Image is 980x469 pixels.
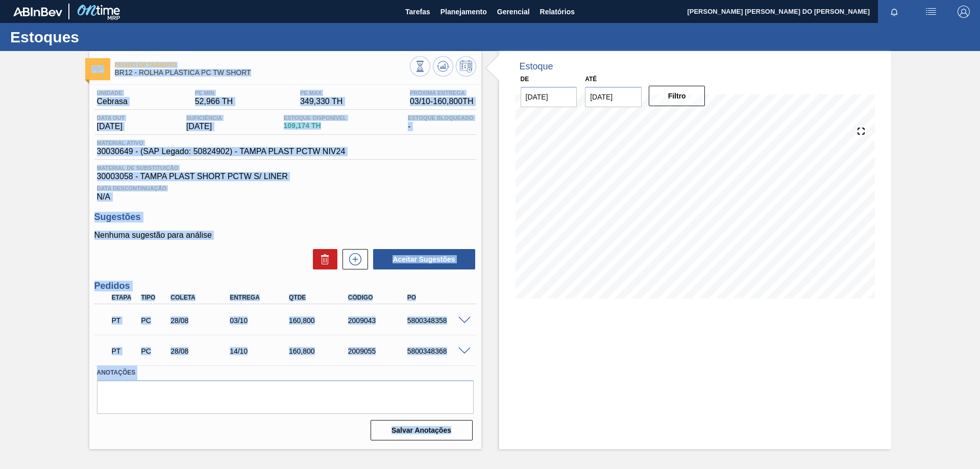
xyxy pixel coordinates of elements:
span: Data Descontinuação [97,185,474,191]
span: Estoque Bloqueado [408,115,473,121]
div: Etapa [109,294,140,301]
div: 03/10/2025 [227,316,293,325]
input: dd/mm/yyyy [585,87,642,107]
img: Ícone [91,65,104,73]
button: Atualizar Gráfico [433,56,453,77]
div: Pedido em Trânsito [109,340,140,362]
button: Aceitar Sugestões [373,249,475,269]
img: TNhmsLtSVTkK8tSr43FrP2fwEKptu5GPRR3wAAAABJRU5ErkJggg== [13,7,62,16]
p: PT [112,316,137,325]
span: PE MAX [300,90,342,96]
span: Relatórios [540,6,575,18]
p: PT [112,347,137,355]
span: Gerencial [497,6,530,18]
div: 2009043 [346,316,412,325]
span: Material de Substituição [97,165,474,171]
h1: Estoques [10,31,191,43]
span: Estoque Disponível [284,115,347,121]
span: 30030649 - (SAP Legado: 50824902) - TAMPA PLAST PCTW NIV24 [97,147,346,156]
label: De [521,76,529,83]
button: Notificações [878,5,911,19]
label: Anotações [97,365,474,380]
div: 160,800 [286,316,353,325]
span: Material ativo [97,140,346,146]
input: dd/mm/yyyy [521,87,577,107]
h3: Sugestões [94,212,476,223]
div: Pedido de Compra [138,347,169,355]
span: 109,174 TH [284,122,347,130]
div: 5800348368 [405,347,471,355]
span: 30003058 - TAMPA PLAST SHORT PCTW S/ LINER [97,172,474,181]
span: Data out [97,115,125,121]
span: BR12 - ROLHA PLÁSTICA PC TW SHORT [115,69,410,77]
div: Tipo [138,294,169,301]
span: [DATE] [97,122,125,131]
div: PO [405,294,471,301]
div: Nova sugestão [337,249,368,269]
span: Suficiência [186,115,222,121]
span: Planejamento [440,6,487,18]
div: Aceitar Sugestões [368,248,476,270]
div: Estoque [520,61,553,72]
div: 160,800 [286,347,353,355]
div: Excluir Sugestões [308,249,337,269]
div: Pedido em Trânsito [109,309,140,332]
div: Código [346,294,412,301]
button: Visão Geral dos Estoques [410,56,430,77]
div: 14/10/2025 [227,347,293,355]
div: 28/08/2025 [168,316,234,325]
span: 349,330 TH [300,97,342,106]
span: Próxima Entrega [410,90,474,96]
div: 2009055 [346,347,412,355]
button: Filtro [649,86,705,106]
div: Pedido de Compra [138,316,169,325]
button: Programar Estoque [456,56,476,77]
div: N/A [94,181,476,202]
div: Entrega [227,294,293,301]
div: 28/08/2025 [168,347,234,355]
div: Qtde [286,294,353,301]
span: PE MIN [195,90,233,96]
div: 5800348358 [405,316,471,325]
h3: Pedidos [94,281,476,291]
div: Coleta [168,294,234,301]
label: Até [585,76,597,83]
span: Tarefas [405,6,430,18]
span: 52,966 TH [195,97,233,106]
button: Salvar Anotações [371,420,473,440]
div: - [405,115,476,131]
img: userActions [925,6,937,18]
span: Unidade [97,90,128,96]
img: Logout [958,6,970,18]
p: Nenhuma sugestão para análise [94,231,476,240]
span: 03/10 - 160,800 TH [410,97,474,106]
span: [DATE] [186,122,222,131]
span: Cebrasa [97,97,128,106]
span: Pedido em Trânsito [115,62,410,68]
